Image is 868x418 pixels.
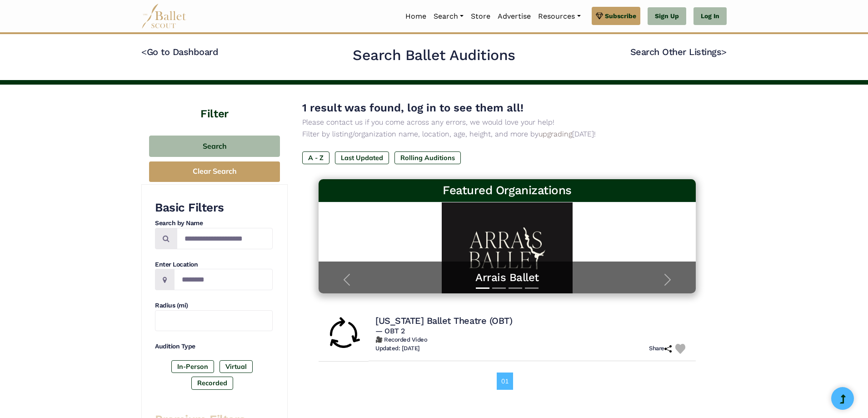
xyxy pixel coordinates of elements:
[605,11,636,21] span: Subscribe
[476,283,489,293] button: Slide 1
[402,7,430,26] a: Home
[596,11,603,21] img: gem.svg
[353,46,515,65] h2: Search Ballet Auditions
[375,315,512,327] h4: [US_STATE] Ballet Theatre (OBT)
[492,283,506,293] button: Slide 2
[177,228,273,249] input: Search by names...
[328,271,687,285] a: Arrais Ballet
[149,161,280,182] button: Clear Search
[141,85,288,122] h4: Filter
[219,360,253,373] label: Virtual
[693,7,727,25] a: Log In
[302,101,524,114] span: 1 result was found, log in to see them all!
[430,7,467,26] a: Search
[630,46,727,57] a: Search Other Listings>
[649,345,672,353] h6: Share
[525,283,539,293] button: Slide 4
[497,373,513,390] a: 01
[375,327,405,335] span: — OBT 2
[149,136,280,157] button: Search
[302,151,329,164] label: A - Z
[509,283,522,293] button: Slide 3
[155,219,273,228] h4: Search by Name
[375,336,689,344] h6: 🎥 Recorded Video
[592,7,640,25] a: Subscribe
[648,7,686,25] a: Sign Up
[174,269,273,290] input: Location
[494,7,534,26] a: Advertise
[155,260,273,269] h4: Enter Location
[539,130,572,138] a: upgrading
[534,7,584,26] a: Resources
[141,46,218,57] a: <Go to Dashboard
[335,151,389,164] label: Last Updated
[302,128,712,140] p: Filter by listing/organization name, location, age, height, and more by [DATE]!
[302,116,712,128] p: Please contact us if you come across any errors, we would love your help!
[155,200,273,216] h3: Basic Filters
[497,373,518,390] nav: Page navigation example
[191,377,233,389] label: Recorded
[141,46,147,57] code: <
[326,183,688,198] h3: Featured Organizations
[721,46,727,57] code: >
[155,301,273,310] h4: Radius (mi)
[325,316,362,353] img: Rolling Audition
[171,360,214,373] label: In-Person
[467,7,494,26] a: Store
[155,342,273,351] h4: Audition Type
[375,345,420,353] h6: Updated: [DATE]
[394,151,461,164] label: Rolling Auditions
